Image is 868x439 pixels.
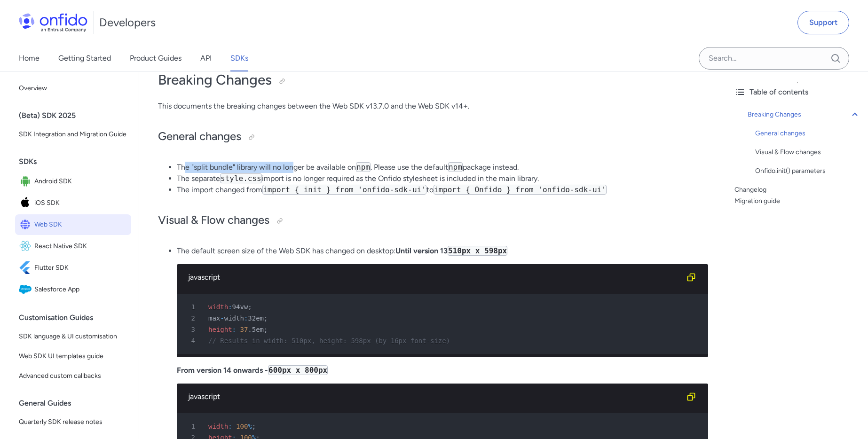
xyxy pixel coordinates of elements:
[15,413,131,431] a: Quarterly SDK release notes
[19,45,39,71] a: Home
[15,258,131,278] a: IconFlutter SDKFlutter SDK
[181,324,202,335] span: 3
[15,347,131,366] a: Web SDK UI templates guide
[228,303,232,311] span: :
[682,268,701,287] button: Copy code snippet button
[19,416,127,428] span: Quarterly SDK release notes
[15,279,131,300] a: IconSalesforce AppSalesforce App
[244,314,248,322] span: :
[208,326,232,333] span: height
[130,45,181,71] a: Product Guides
[755,128,860,139] a: General changes
[181,421,202,432] span: 1
[356,162,371,172] code: npm
[248,303,252,311] span: ;
[262,185,426,195] code: import { init } from 'onfido-sdk-ui'
[268,365,328,375] code: 600px x 800px
[158,212,708,228] h2: Visual & Flow changes
[99,15,156,30] h1: Developers
[220,173,262,183] code: style.css
[34,175,127,188] span: Android SDK
[434,185,607,195] code: import { Onfido } from 'onfido-sdk-ui'
[19,394,135,413] div: General Guides
[228,423,232,430] span: :
[236,423,248,430] span: 100
[15,327,131,346] a: SDK language & UI customisation
[34,196,127,210] span: iOS SDK
[699,47,849,70] input: Onfido search input field
[177,245,708,257] p: The default screen size of the Web SDK has changed on desktop:
[177,162,708,173] li: The "split bundle" library will no longer be available on . Please use the default package instead.
[200,45,212,71] a: API
[19,13,87,32] img: Onfido Logo
[755,147,860,158] a: Visual & Flow changes
[220,314,224,322] span: -
[181,335,202,346] span: 4
[19,308,135,327] div: Customisation Guides
[15,171,131,192] a: IconAndroid SDKAndroid SDK
[395,246,507,255] strong: Until version 13
[177,366,328,375] strong: From version 14 onwards -
[19,370,127,382] span: Advanced custom callbacks
[19,331,127,342] span: SDK language & UI customisation
[682,387,701,406] button: Copy code snippet button
[19,218,34,231] img: IconWeb SDK
[58,45,111,71] a: Getting Started
[448,162,463,172] code: npm
[15,367,131,385] a: Advanced custom callbacks
[248,314,264,322] span: 32em
[208,337,450,345] span: // Results in width: 510px, height: 598px (by 16px font-size)
[19,152,135,171] div: SDKs
[15,125,131,144] a: SDK Integration and Migration Guide
[177,173,708,184] li: The separate import is no longer required as the Onfido stylesheet is included in the main library.
[264,314,268,322] span: ;
[208,423,228,430] span: width
[797,11,849,34] a: Support
[19,106,135,125] div: (Beta) SDK 2025
[181,313,202,324] span: 2
[34,240,127,253] span: React Native SDK
[19,261,34,274] img: IconFlutter SDK
[19,283,34,296] img: IconSalesforce App
[252,326,264,333] span: 5em
[15,214,131,235] a: IconWeb SDKWeb SDK
[264,326,268,333] span: ;
[755,165,860,177] a: Onfido.init() parameters
[158,71,708,89] h1: Breaking Changes
[34,283,127,296] span: Salesforce App
[232,326,236,333] span: :
[734,184,860,196] a: Changelog
[224,314,244,322] span: width
[248,326,252,333] span: .
[208,314,220,322] span: max
[240,326,248,333] span: 37
[34,218,127,231] span: Web SDK
[158,129,708,145] h2: General changes
[19,83,127,94] span: Overview
[158,101,708,112] p: This documents the breaking changes between the Web SDK v13.7.0 and the Web SDK v14+.
[248,423,252,430] span: %
[181,301,202,313] span: 1
[19,240,34,253] img: IconReact Native SDK
[19,129,127,140] span: SDK Integration and Migration Guide
[252,423,256,430] span: ;
[230,45,248,71] a: SDKs
[448,246,507,256] code: 510px x 598px
[232,303,248,311] span: 94vw
[188,391,682,402] div: javascript
[34,261,127,274] span: Flutter SDK
[748,109,860,120] a: Breaking Changes
[19,175,34,188] img: IconAndroid SDK
[188,272,682,283] div: javascript
[15,193,131,213] a: IconiOS SDKiOS SDK
[734,86,860,98] div: Table of contents
[208,303,228,311] span: width
[19,351,127,362] span: Web SDK UI templates guide
[177,184,708,196] li: The import changed from to
[15,79,131,98] a: Overview
[734,196,860,207] a: Migration guide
